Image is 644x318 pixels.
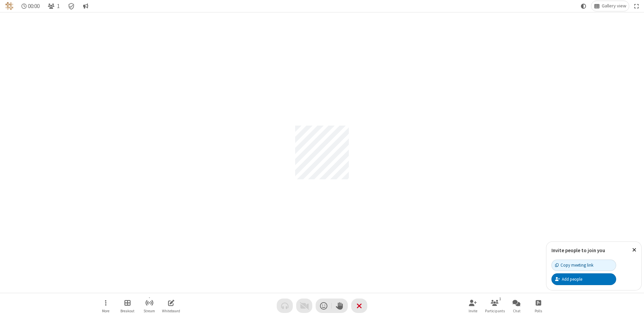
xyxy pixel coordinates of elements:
[485,309,505,313] span: Participants
[102,309,109,313] span: More
[578,1,589,11] button: Using system theme
[551,273,616,285] button: Add people
[497,296,503,302] div: 1
[555,262,593,268] div: Copy meeting link
[602,3,626,9] span: Gallery view
[57,3,60,9] span: 1
[463,296,483,315] button: Invite participants (Alt+I)
[506,296,527,315] button: Open chat
[551,247,605,254] label: Invite people to join you
[332,299,348,313] button: Raise hand
[65,1,78,11] div: Meeting details Encryption enabled
[551,260,616,271] button: Copy meeting link
[627,242,641,258] button: Close popover
[591,1,629,11] button: Change layout
[296,299,312,313] button: Video
[96,296,116,315] button: Open menu
[144,309,155,313] span: Stream
[139,296,159,315] button: Start streaming
[117,296,138,315] button: Manage Breakout Rooms
[45,1,62,11] button: Open participant list
[351,299,367,313] button: End or leave meeting
[120,309,135,313] span: Breakout
[28,3,40,9] span: 00:00
[161,296,181,315] button: Open shared whiteboard
[485,296,505,315] button: Open participant list
[632,1,642,11] button: Fullscreen
[528,296,548,315] button: Open poll
[19,1,43,11] div: Timer
[80,1,91,11] button: Conversation
[277,299,293,313] button: Audio problem - check your Internet connection or call by phone
[162,309,180,313] span: Whiteboard
[5,2,13,10] img: QA Selenium DO NOT DELETE OR CHANGE
[316,299,332,313] button: Send a reaction
[535,309,542,313] span: Polls
[469,309,477,313] span: Invite
[513,309,521,313] span: Chat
